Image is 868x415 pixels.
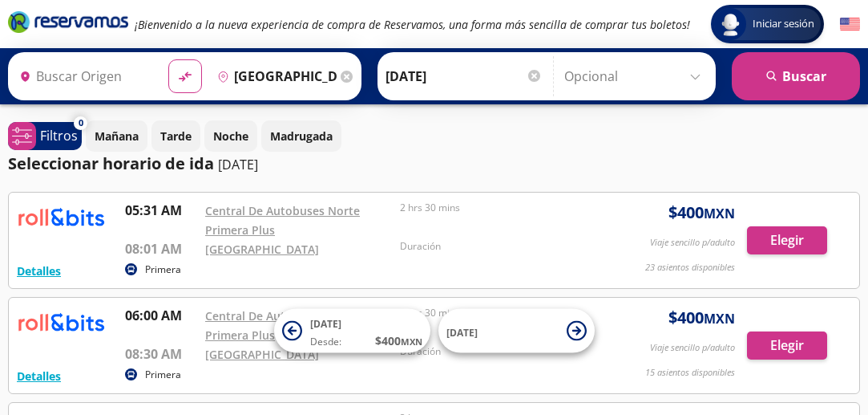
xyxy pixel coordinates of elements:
[747,332,827,360] button: Elegir
[8,152,214,176] p: Seleccionar horario de ida
[775,322,852,399] iframe: Messagebird Livechat Widget
[205,242,319,257] a: [GEOGRAPHIC_DATA]
[438,309,595,353] button: [DATE]
[125,201,197,220] p: 05:31 AM
[125,239,197,258] p: 08:01 AM
[8,10,128,34] i: Brand Logo
[17,262,61,279] button: Detalles
[205,203,360,238] a: Central De Autobuses Norte Primera Plus
[650,236,735,250] p: Viaje sencillo p/adulto
[400,201,587,215] p: 2 hrs 30 mins
[746,16,821,32] span: Iniciar sesión
[218,155,258,174] p: [DATE]
[400,239,587,254] p: Duración
[17,368,61,384] button: Detalles
[650,341,735,355] p: Viaje sencillo p/adulto
[125,344,197,364] p: 08:30 AM
[668,306,735,330] span: $ 400
[40,126,78,145] p: Filtros
[17,306,105,338] img: RESERVAMOS
[204,120,257,152] button: Noche
[446,325,478,339] span: [DATE]
[645,261,735,275] p: 23 asientos disponibles
[261,120,341,152] button: Madrugada
[704,205,735,222] small: MXN
[125,306,197,325] p: 06:00 AM
[86,120,147,152] button: Mañana
[151,120,200,152] button: Tarde
[13,56,155,96] input: Buscar Origen
[310,317,341,331] span: [DATE]
[145,368,181,382] p: Primera
[668,201,735,225] span: $ 400
[211,56,337,96] input: Buscar Destino
[732,52,860,100] button: Buscar
[564,56,708,96] input: Opcional
[310,335,341,349] span: Desde:
[8,122,82,150] button: 0Filtros
[274,309,430,353] button: [DATE]Desde:$400MXN
[270,128,333,144] p: Madrugada
[704,310,735,328] small: MXN
[95,128,139,144] p: Mañana
[135,17,690,32] em: ¡Bienvenido a la nueva experiencia de compra de Reservamos, una forma más sencilla de comprar tus...
[79,116,83,130] span: 0
[840,14,860,35] button: English
[375,332,422,349] span: $ 400
[145,262,181,277] p: Primera
[213,128,248,144] p: Noche
[400,306,587,320] p: 2 hrs 30 mins
[645,366,735,380] p: 15 asientos disponibles
[386,56,543,96] input: Elegir Fecha
[747,226,827,254] button: Elegir
[401,336,422,348] small: MXN
[17,201,105,233] img: RESERVAMOS
[160,128,192,144] p: Tarde
[205,347,319,362] a: [GEOGRAPHIC_DATA]
[205,308,360,343] a: Central De Autobuses Norte Primera Plus
[8,10,128,39] a: Brand Logo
